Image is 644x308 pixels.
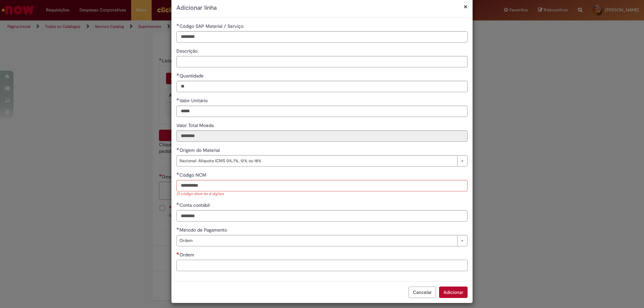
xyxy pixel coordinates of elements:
[179,23,245,29] span: Código SAP Material / Serviço
[176,73,179,76] span: Obrigatório Preenchido
[176,98,179,101] span: Obrigatório Preenchido
[176,191,468,197] div: O código deve ter 8 dígitos
[176,56,468,67] input: Descrição
[176,81,468,92] input: Quantidade
[179,227,228,233] span: Método de Pagamento
[176,202,179,205] span: Obrigatório Preenchido
[179,252,196,258] span: Ordem
[176,147,179,150] span: Obrigatório Preenchido
[464,3,468,10] button: Fechar modal
[176,23,179,26] span: Obrigatório Preenchido
[176,31,468,43] input: Código SAP Material / Serviço
[176,106,468,117] input: Valor Unitário
[176,252,179,255] span: Necessários
[409,287,436,298] button: Cancelar
[179,172,208,178] span: Código NCM
[176,180,468,191] input: Código NCM
[179,202,211,208] span: Conta contábil
[176,227,179,230] span: Obrigatório Preenchido
[176,4,468,12] h2: Adicionar linha
[176,260,468,271] input: Ordem
[176,130,468,142] input: Valor Total Moeda
[179,147,221,153] span: Origem do Material
[439,287,468,298] button: Adicionar
[179,156,454,166] span: Nacional: Alíquota ICMS 0%,7%, 12% ou 18%
[176,172,179,175] span: Obrigatório Preenchido
[176,122,215,128] span: Somente leitura - Valor Total Moeda
[179,73,205,79] span: Quantidade
[179,98,209,104] span: Valor Unitário
[179,235,454,246] span: Ordem
[176,210,468,222] input: Conta contábil
[176,48,199,54] span: Descrição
